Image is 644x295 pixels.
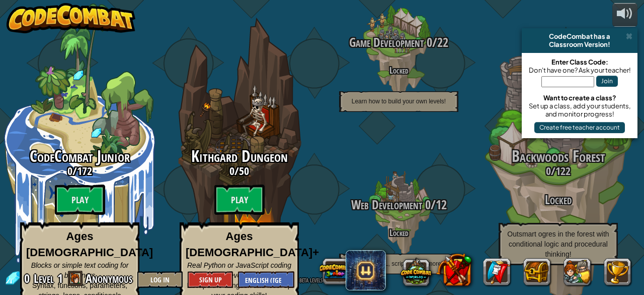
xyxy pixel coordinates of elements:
span: Real Python or JavaScript coding for everyone [187,261,291,279]
span: 0 [24,270,33,286]
span: 22 [437,34,448,51]
div: Classroom Version! [526,40,633,48]
span: CodeCombat Junior [30,145,130,167]
h3: / [319,36,478,49]
div: Enter Class Code: [527,58,632,66]
button: Adjust volume [612,3,637,27]
span: Level [34,270,54,287]
span: Blocks or simple text coding for beginners [31,261,129,279]
h4: Locked [319,66,478,75]
span: 0 [546,163,551,179]
span: 0 [67,163,72,179]
btn: Play [214,185,265,215]
span: Outsmart ogres in the forest with conditional logic and procedural thinking! [507,230,609,258]
h4: Locked [319,228,478,238]
h3: / [478,165,638,177]
strong: Ages [DEMOGRAPHIC_DATA] [26,230,153,258]
span: Learn how to build your own levels! [352,98,446,105]
span: 122 [555,163,571,179]
button: Sign Up [188,271,233,288]
h3: / [319,198,478,212]
span: 0 [424,34,432,51]
btn: Play [55,185,105,215]
span: 50 [239,163,249,179]
button: Create free teacher account [534,122,625,133]
h3: / [159,165,319,177]
img: CodeCombat - Learn how to code by playing a game [7,3,135,33]
span: Web Development [351,196,422,213]
div: Set up a class, add your students, and monitor progress! [527,102,632,118]
strong: Ages [DEMOGRAPHIC_DATA]+ [186,230,319,258]
button: Log In [137,271,183,288]
span: beta levels on [299,275,330,284]
div: Want to create a class? [527,94,632,102]
span: 12 [436,196,447,213]
span: 0 [422,196,431,213]
h3: Locked [478,193,638,207]
div: Don't have one? Ask your teacher! [527,66,632,74]
span: Anonymous [86,270,132,286]
span: Kithgard Dungeon [191,145,288,167]
span: 1 [57,270,63,286]
button: Join [596,76,618,87]
span: Game Development [349,34,424,51]
span: 172 [77,163,92,179]
span: 0 [229,163,234,179]
div: CodeCombat has a [526,32,633,40]
span: Backwoods Forest [512,145,605,167]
